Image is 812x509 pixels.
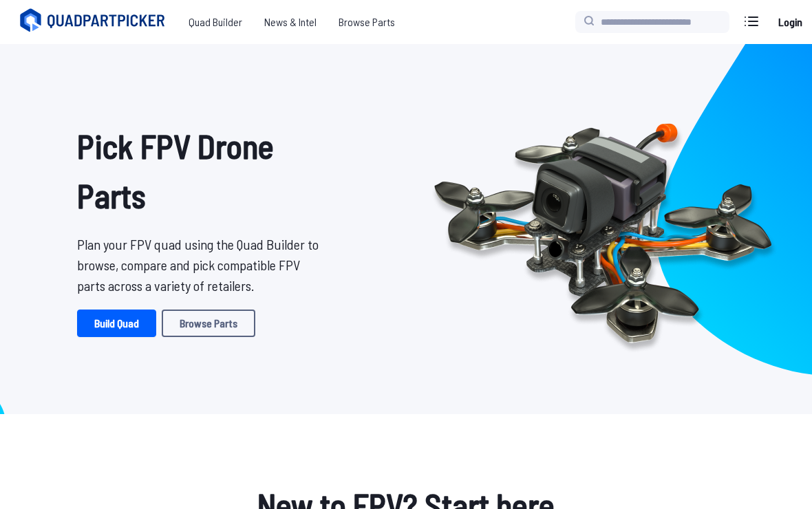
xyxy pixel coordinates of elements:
p: Plan your FPV quad using the Quad Builder to browse, compare and pick compatible FPV parts across... [77,234,328,296]
a: News & Intel [253,8,328,36]
a: Login [773,8,806,36]
a: Browse Parts [162,310,255,337]
a: Browse Parts [328,8,406,36]
img: Quadcopter [405,91,801,367]
a: Quad Builder [178,8,253,36]
a: Build Quad [77,310,156,337]
h1: Pick FPV Drone Parts [77,121,328,220]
